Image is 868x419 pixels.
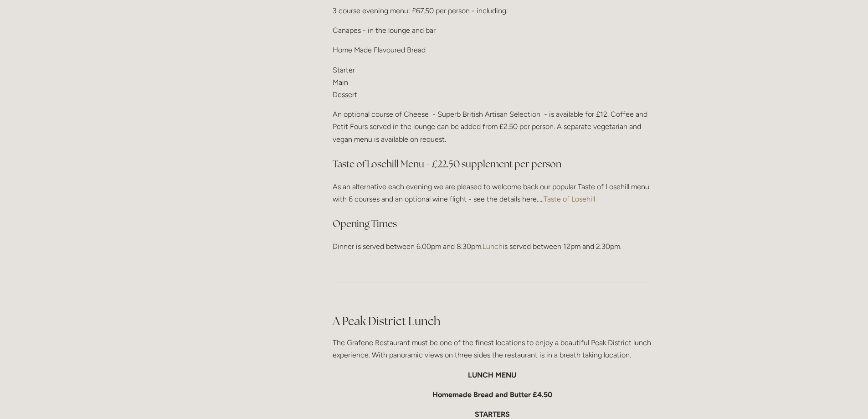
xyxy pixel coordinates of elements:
strong: LUNCH MENU [468,371,516,379]
a: Lunch [483,242,503,251]
strong: STARTERS [475,410,510,419]
a: Taste of Losehill [544,195,595,203]
p: The Grafene Restaurant must be one of the finest locations to enjoy a beautiful Peak District lun... [333,336,652,361]
h3: Opening Times [333,215,652,233]
h3: Taste of Losehill Menu - £22.50 supplement per person [333,155,652,173]
p: Home Made Flavoured Bread [333,44,652,56]
p: Dinner is served between 6.00pm and 8.30pm. is served between 12pm and 2.30pm. [333,240,652,253]
p: Starter Main Dessert [333,64,652,101]
p: Canapes - in the lounge and bar [333,24,652,36]
p: An optional course of Cheese - Superb British Artisan Selection - is available for £12. Coffee an... [333,108,652,145]
h2: A Peak District Lunch [333,313,652,329]
strong: Homemade Bread and Butter £4.50 [432,390,552,399]
p: 3 course evening menu: £67.50 per person - including: [333,5,652,17]
p: As an alternative each evening we are pleased to welcome back our popular Taste of Losehill menu ... [333,181,652,205]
